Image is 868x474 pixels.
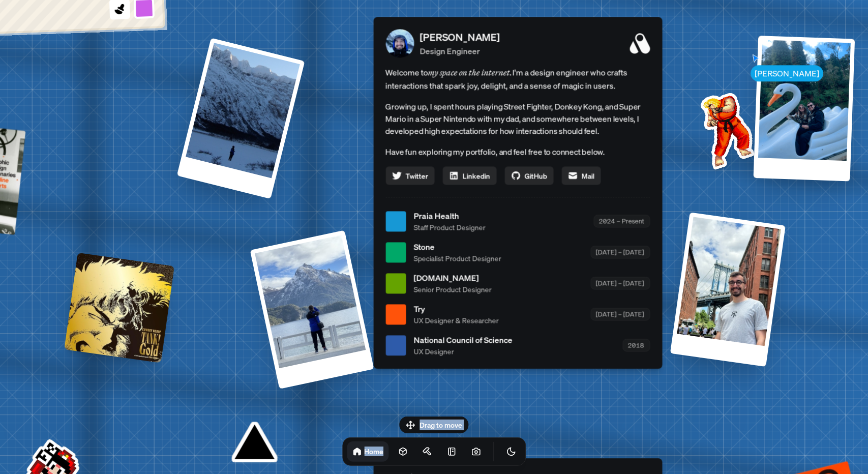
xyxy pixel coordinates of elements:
span: UX Designer & Researcher [414,315,499,325]
button: Toggle Theme [501,441,521,462]
span: Mail [582,170,594,181]
img: Profile Picture [385,29,414,57]
span: Praia Health [414,210,486,222]
div: [DATE] – [DATE] [590,246,650,258]
span: National Council of Science [414,334,513,346]
a: Linkedin [442,166,496,185]
em: my space on the internet. [428,67,513,77]
span: [DOMAIN_NAME] [414,272,492,284]
img: Profile example [674,78,776,181]
p: Design Engineer [420,45,499,57]
p: [PERSON_NAME] [420,29,499,45]
a: Mail [561,166,601,185]
span: Try [414,303,499,315]
p: Growing up, I spent hours playing Street Fighter, Donkey Kong, and Super Mario in a Super Nintend... [385,100,650,137]
span: Twitter [406,170,428,181]
p: Have fun exploring my portfolio, and feel free to connect below. [385,145,650,158]
div: 2018 [622,339,650,351]
a: Home [347,441,388,462]
div: 2024 – Present [593,215,650,227]
h1: Home [364,447,383,456]
span: Welcome to I'm a design engineer who crafts interactions that spark joy, delight, and a sense of ... [385,66,650,92]
a: Twitter [385,166,434,185]
span: UX Designer [414,346,513,357]
div: [DATE] – [DATE] [590,308,650,320]
span: GitHub [525,170,547,181]
a: GitHub [504,166,553,185]
span: Staff Product Designer [414,222,486,232]
div: [DATE] – [DATE] [590,277,650,289]
span: Specialist Product Designer [414,253,501,263]
span: Stone [414,241,501,253]
span: Linkedin [463,170,490,181]
span: Senior Product Designer [414,284,492,294]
